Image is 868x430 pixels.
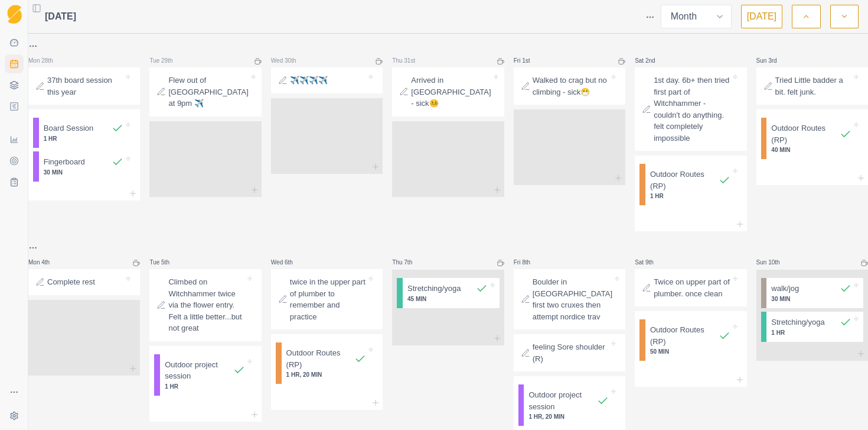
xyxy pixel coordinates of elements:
[514,56,549,65] p: Fri 1st
[650,324,719,347] p: Outdoor Routes (RP)
[276,342,378,384] div: Outdoor Routes (RP)1 HR, 20 MIN
[761,278,863,308] div: walk/jog30 MIN
[407,295,488,303] p: 45 MIN
[44,168,124,177] p: 30 MIN
[397,278,499,308] div: Stretching/yoga45 MIN
[761,118,863,159] div: Outdoor Routes (RP)40 MIN
[635,67,746,151] div: 1st day. 6b+ then tried first part of Witchhammer - couldn't do anything. felt completely impossible
[28,56,64,65] p: Mon 28th
[149,56,185,65] p: Tue 29th
[654,276,730,299] p: Twice on upper part of plumber. once clean
[771,283,799,295] p: walk/jog
[771,316,824,328] p: Stretching/yoga
[771,328,851,337] p: 1 HR
[286,347,355,370] p: Outdoor Routes (RP)
[271,258,306,267] p: Wed 6th
[271,56,306,65] p: Wed 30th
[761,312,863,342] div: Stretching/yoga1 HR
[635,258,670,267] p: Sat 9th
[639,319,742,361] div: Outdoor Routes (RP)50 MIN
[407,283,461,295] p: Stretching/yoga
[149,67,261,117] div: Flew out of [GEOGRAPHIC_DATA] at 9pm ✈️
[528,412,609,421] p: 1 HR, 20 MIN
[44,134,124,143] p: 1 HR
[514,269,625,329] div: Boulder in [GEOGRAPHIC_DATA] first two cruxes then attempt nordice trav
[514,334,625,371] div: feeling Sore shoulder (R)
[771,122,840,146] p: Outdoor Routes (RP)
[756,56,792,65] p: Sun 3rd
[168,75,248,109] p: Flew out of [GEOGRAPHIC_DATA] at 9pm ✈️
[392,67,504,117] div: Arrived in [GEOGRAPHIC_DATA] - sick🤒
[47,276,95,288] p: Complete rest
[514,258,549,267] p: Fri 8th
[149,258,185,267] p: Tue 5th
[165,359,233,382] p: Outdoor project session
[33,151,135,182] div: Fingerboard30 MIN
[286,370,367,379] p: 1 HR, 20 MIN
[639,164,742,205] div: Outdoor Routes (RP)1 HR
[775,75,851,98] p: Tried Little badder a bit. felt junk.
[271,67,383,93] div: ✈️✈️✈️✈️
[771,146,851,154] p: 40 MIN
[533,276,612,322] p: Boulder in [GEOGRAPHIC_DATA] first two cruxes then attempt nordice trav
[635,269,746,306] div: Twice on upper part of plumber. once clean
[392,258,428,267] p: Thu 7th
[650,169,719,192] p: Outdoor Routes (RP)
[533,341,609,364] p: feeling Sore shoulder (R)
[533,75,609,98] p: Walked to crag but no climbing - sick😷
[165,382,245,391] p: 1 HR
[28,269,140,295] div: Complete rest
[756,67,868,105] div: Tried Little badder a bit. felt junk.
[654,75,730,144] p: 1st day. 6b+ then tried first part of Witchhammer - couldn't do anything. felt completely impossible
[528,389,597,412] p: Outdoor project session
[392,56,428,65] p: Thu 31st
[28,67,140,105] div: 37th board session this year
[7,5,22,24] img: Logo
[168,276,244,334] p: Climbed on Witchhammer twice via the flower entry. Felt a little better...but not great
[514,67,625,105] div: Walked to crag but no climbing - sick😷
[154,354,256,396] div: Outdoor project session1 HR
[45,9,76,24] span: [DATE]
[5,5,24,24] a: Logo
[44,156,85,168] p: Fingerboard
[741,5,782,28] button: [DATE]
[33,118,135,148] div: Board Session1 HR
[28,258,64,267] p: Mon 4th
[290,75,328,86] p: ✈️✈️✈️✈️
[271,269,383,329] div: twice in the upper part of plumber to remember and practice
[47,75,123,98] p: 37th board session this year
[5,406,24,425] button: Settings
[290,276,366,322] p: twice in the upper part of plumber to remember and practice
[44,122,94,134] p: Board Session
[771,295,851,303] p: 30 MIN
[635,56,670,65] p: Sat 2nd
[411,75,491,109] p: Arrived in [GEOGRAPHIC_DATA] - sick🤒
[518,384,621,426] div: Outdoor project session1 HR, 20 MIN
[756,258,792,267] p: Sun 10th
[149,269,261,341] div: Climbed on Witchhammer twice via the flower entry. Felt a little better...but not great
[650,347,730,356] p: 50 MIN
[650,192,730,201] p: 1 HR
